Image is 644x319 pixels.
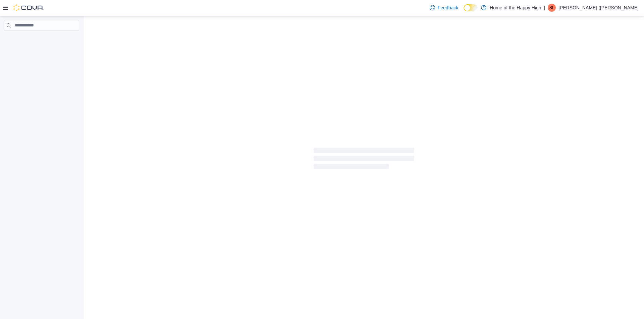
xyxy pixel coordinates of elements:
[438,4,458,11] span: Feedback
[314,149,414,170] span: Loading
[549,4,554,12] span: SL
[548,4,556,12] div: Sean (Lucas) Wilton
[544,4,545,12] p: |
[558,4,639,12] p: [PERSON_NAME] ([PERSON_NAME]
[427,1,461,14] a: Feedback
[490,4,541,12] p: Home of the Happy High
[4,32,79,48] nav: Complex example
[464,4,478,11] input: Dark Mode
[13,4,44,11] img: Cova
